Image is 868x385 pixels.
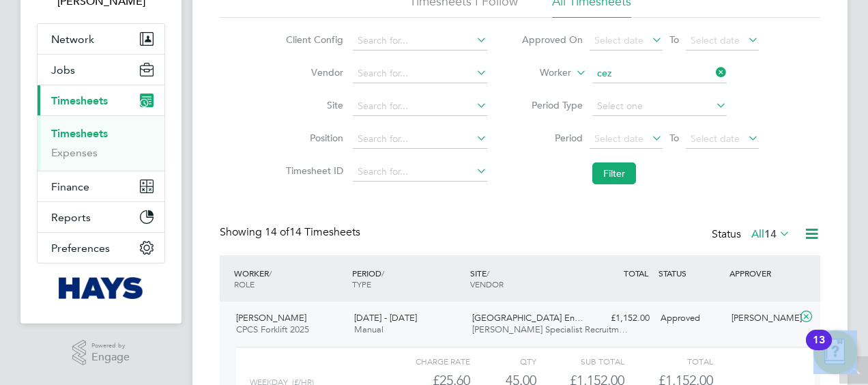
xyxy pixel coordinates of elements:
div: Approved [655,307,726,330]
a: Timesheets [51,127,108,140]
div: £1,152.00 [584,307,655,330]
span: Select date [691,34,740,46]
img: hays-logo-retina.png [59,277,144,299]
span: TYPE [352,279,371,289]
span: ROLE [234,279,255,289]
button: Reports [38,202,164,232]
div: APPROVER [726,261,797,285]
div: [PERSON_NAME] [726,307,797,330]
button: Finance [38,171,164,201]
label: Vendor [282,66,343,79]
span: Manual [354,324,384,335]
span: Preferences [51,242,110,255]
input: Select one [592,97,727,116]
label: Worker [510,66,571,80]
span: Reports [51,211,91,224]
span: VENDOR [470,279,504,289]
button: Network [38,24,164,54]
div: WORKER [231,261,349,296]
div: Total [624,353,712,369]
span: Select date [594,132,643,145]
input: Search for... [353,31,487,51]
div: Sub Total [536,353,624,369]
span: / [487,268,489,279]
div: 13 [813,340,825,358]
label: All [751,227,790,241]
span: Jobs [51,63,75,76]
a: Powered byEngage [72,340,130,366]
div: Showing [220,225,363,240]
span: 14 [764,227,777,241]
label: Client Config [282,33,343,46]
span: [PERSON_NAME] [236,312,306,324]
span: Powered by [91,340,130,352]
button: Timesheets [38,85,164,115]
button: Open Resource Center, 13 new notifications [813,330,857,374]
button: Filter [592,162,636,184]
span: To [665,31,683,48]
span: 14 of [265,225,289,239]
div: Status [712,225,793,244]
div: Charge rate [382,353,470,369]
a: Expenses [51,146,98,159]
input: Search for... [353,64,487,83]
span: TOTAL [624,268,648,279]
span: Engage [91,352,130,363]
div: PERIOD [349,261,467,296]
a: Go to home page [37,277,165,299]
button: Preferences [38,233,164,263]
div: Timesheets [38,115,164,171]
span: [PERSON_NAME] Specialist Recruitm… [472,324,628,335]
span: / [269,268,272,279]
span: Timesheets [51,94,108,107]
span: 14 Timesheets [265,225,360,239]
label: Site [282,99,343,111]
label: Period [521,132,583,144]
span: To [665,129,683,147]
div: STATUS [655,261,726,285]
span: [DATE] - [DATE] [354,312,417,324]
label: Approved On [521,33,583,46]
div: QTY [470,353,536,369]
input: Search for... [353,162,487,182]
span: Select date [691,132,740,145]
div: SITE [467,261,585,296]
label: Timesheet ID [282,165,343,177]
span: CPCS Forklift 2025 [236,324,309,335]
span: Select date [594,34,643,46]
label: Position [282,132,343,144]
span: Finance [51,180,89,193]
input: Search for... [353,97,487,116]
input: Search for... [353,130,487,149]
span: / [381,268,384,279]
span: [GEOGRAPHIC_DATA] En… [472,312,583,324]
input: Search for... [592,64,727,83]
span: Network [51,33,94,46]
button: Jobs [38,55,164,85]
label: Period Type [521,99,583,111]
